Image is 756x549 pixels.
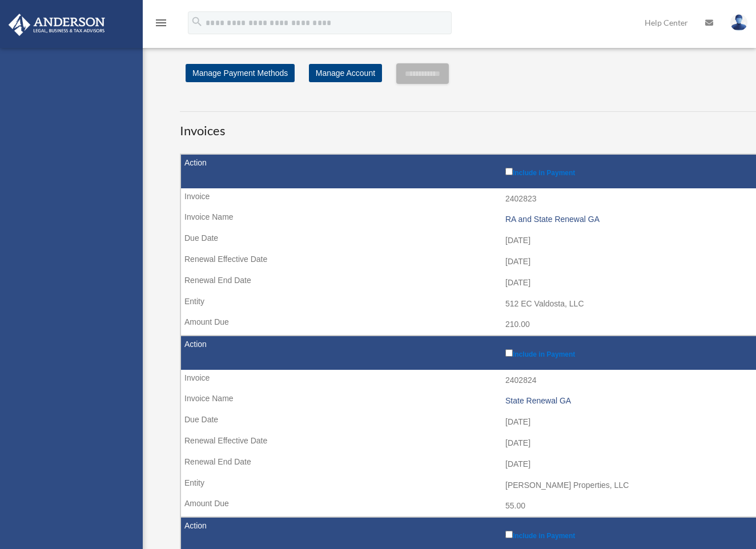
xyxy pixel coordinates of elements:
[505,168,513,175] input: Include in Payment
[309,64,382,82] a: Manage Account
[730,14,747,31] img: User Pic
[154,16,168,30] i: menu
[154,20,168,30] a: menu
[5,14,108,36] img: Anderson Advisors Platinum Portal
[191,15,203,28] i: search
[186,64,295,82] a: Manage Payment Methods
[505,531,513,538] input: Include in Payment
[505,349,513,357] input: Include in Payment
